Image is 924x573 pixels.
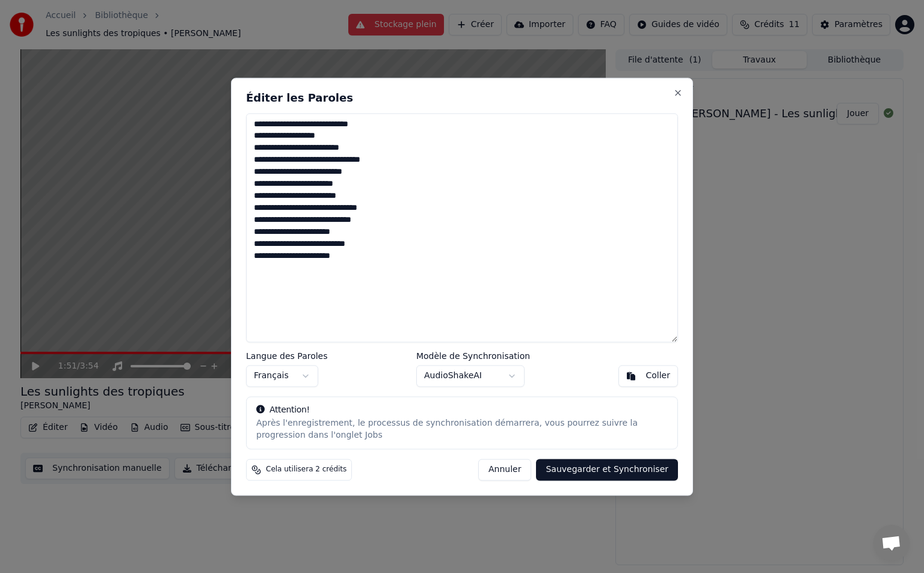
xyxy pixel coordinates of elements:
[256,404,668,416] div: Attention!
[645,370,670,382] div: Coller
[246,93,678,103] h2: Éditer les Paroles
[266,465,346,474] span: Cela utilisera 2 crédits
[416,352,530,360] label: Modèle de Synchronisation
[256,417,668,441] div: Après l'enregistrement, le processus de synchronisation démarrera, vous pourrez suivre la progres...
[536,459,678,480] button: Sauvegarder et Synchroniser
[478,459,531,480] button: Annuler
[246,352,328,360] label: Langue des Paroles
[618,365,678,387] button: Coller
